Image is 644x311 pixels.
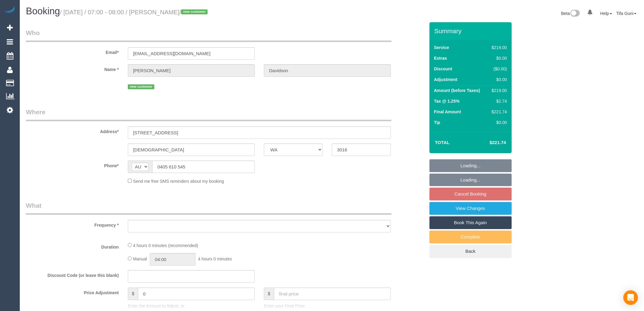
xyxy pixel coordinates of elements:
[21,64,123,72] label: Name *
[128,64,255,77] input: First Name*
[26,6,60,16] span: Booking
[128,303,255,309] p: Enter the Amount to Adjust, or
[434,119,440,125] label: Tip
[434,87,480,94] label: Amount (before Taxes)
[489,98,507,104] div: $2.74
[429,202,512,215] a: View Changes
[133,243,198,248] span: 4 hours 0 minutes (recommended)
[434,98,460,104] label: Tax @ 1.25%
[21,161,123,169] label: Phone*
[264,303,391,309] p: Enter your Final Price
[561,11,580,16] a: Beta
[434,27,509,34] h3: Summary
[21,47,123,55] label: Email*
[429,245,512,258] a: Back
[434,109,461,115] label: Final Amount
[128,84,154,89] span: new customer
[21,220,123,228] label: Frequency *
[180,9,210,16] span: /
[264,64,391,77] input: Last Name*
[489,109,507,115] div: $221.74
[128,47,255,60] input: Email*
[26,108,391,121] legend: Where
[434,55,447,61] label: Extras
[133,179,224,184] span: Send me free SMS reminders about my booking
[616,11,636,16] a: Tifa Guni
[332,143,390,156] input: Post Code*
[26,28,391,42] legend: Who
[60,9,209,16] small: / [DATE] / 07:00 - 08:00 / [PERSON_NAME]
[570,10,580,18] img: New interface
[434,44,449,51] label: Service
[489,44,507,51] div: $219.00
[264,288,274,300] span: $
[4,6,16,15] img: Automaid Logo
[429,216,512,229] a: Book This Again
[489,76,507,83] div: $0.00
[26,201,391,215] legend: What
[623,290,638,305] div: Open Intercom Messenger
[471,140,506,145] h4: $221.74
[274,288,391,300] input: final price
[133,256,147,261] span: Manual
[198,256,232,261] span: 4 hours 0 minutes
[489,55,507,61] div: $0.00
[128,288,138,300] span: $
[21,242,123,250] label: Duration
[489,119,507,125] div: $0.00
[489,87,507,94] div: $219.00
[434,76,457,83] label: Adjustment
[434,66,452,72] label: Discount
[21,126,123,135] label: Address*
[152,161,255,173] input: Phone*
[21,270,123,278] label: Discount Code (or leave this blank)
[489,66,507,72] div: ($0.00)
[181,9,208,14] span: new customer
[21,288,123,296] label: Price Adjustment
[435,140,450,145] strong: Total
[128,143,255,156] input: Suburb*
[600,11,612,16] a: Help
